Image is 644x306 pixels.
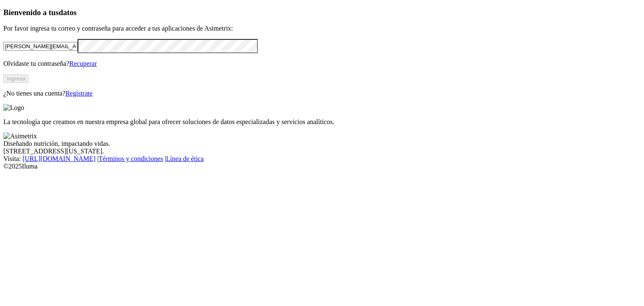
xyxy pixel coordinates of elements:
[3,60,641,67] p: Olvidaste tu contraseña?
[3,163,641,170] div: © 2025 Iluma
[3,104,24,112] img: Logo
[65,90,93,97] a: Regístrate
[3,148,641,155] div: [STREET_ADDRESS][US_STATE].
[3,90,641,97] p: ¿No tienes una cuenta?
[59,8,77,17] span: datos
[23,155,96,162] a: [URL][DOMAIN_NAME]
[3,42,78,51] input: Tu correo
[3,140,641,148] div: Diseñando nutrición, impactando vidas.
[3,25,641,32] p: Por favor ingresa tu correo y contraseña para acceder a tus aplicaciones de Asimetrix:
[99,155,163,162] a: Términos y condiciones
[3,118,641,126] p: La tecnología que creamos en nuestra empresa global para ofrecer soluciones de datos especializad...
[3,74,29,83] button: Ingresa
[3,8,641,17] h3: Bienvenido a tus
[3,132,37,140] img: Asimetrix
[69,60,97,67] a: Recuperar
[3,155,641,163] div: Visita : | |
[166,155,204,162] a: Línea de ética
